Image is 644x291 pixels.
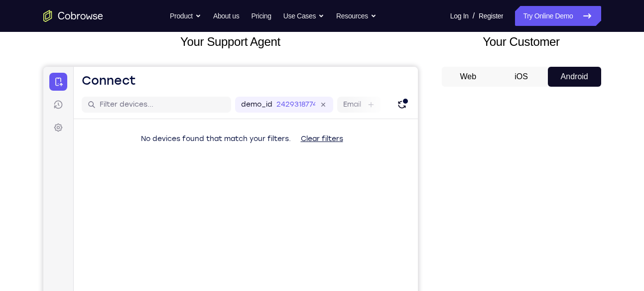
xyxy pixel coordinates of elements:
[336,6,377,26] button: Resources
[43,10,103,22] a: Go to the home page
[98,68,248,76] span: No devices found that match your filters.
[251,6,271,26] a: Pricing
[479,6,503,26] a: Register
[170,6,201,26] button: Product
[283,6,324,26] button: Use Cases
[515,6,601,26] a: Try Online Demo
[473,10,475,22] span: /
[450,6,469,26] a: Log In
[213,6,239,26] a: About us
[250,62,308,82] button: Clear filters
[548,67,601,87] button: Android
[442,33,601,51] h2: Your Customer
[495,67,548,87] button: iOS
[43,33,418,51] h2: Your Support Agent
[442,67,495,87] button: Web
